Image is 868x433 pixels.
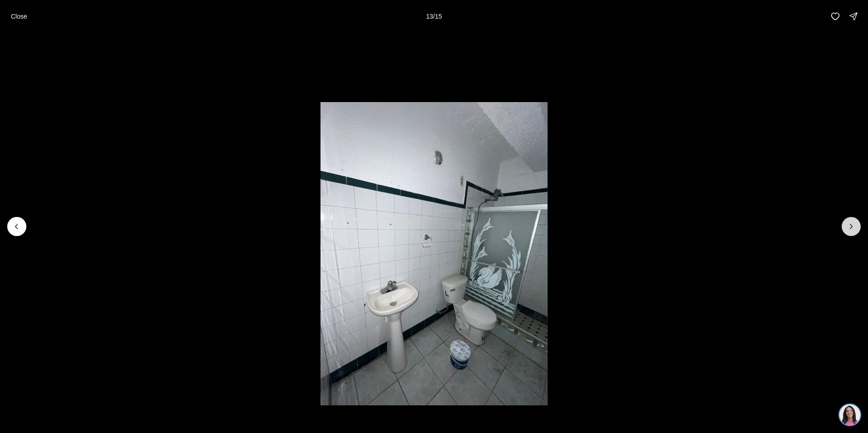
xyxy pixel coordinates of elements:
button: Next slide [842,217,861,236]
button: Close [5,7,33,25]
img: be3d4b55-7850-4bcb-9297-a2f9cd376e78.png [5,5,26,26]
button: Previous slide [7,217,26,236]
p: 13 / 15 [426,13,442,20]
p: Close [11,13,27,20]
